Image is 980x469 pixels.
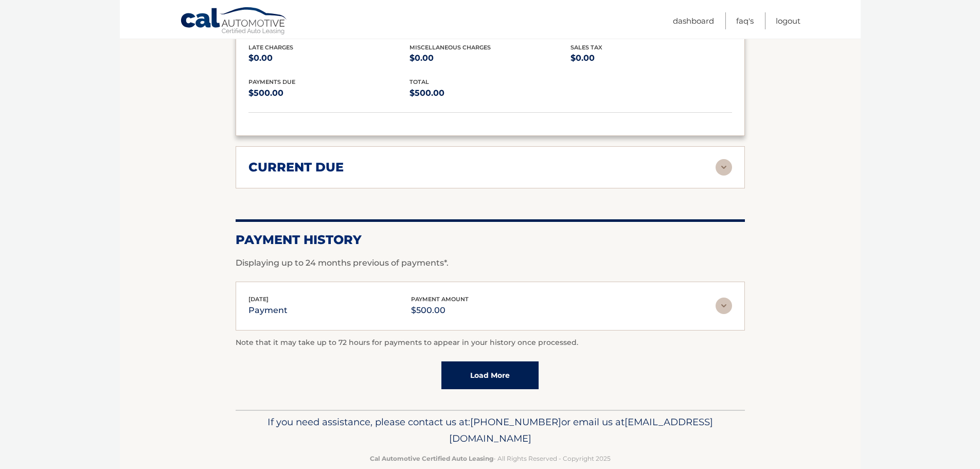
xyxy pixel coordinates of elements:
span: payment amount [411,296,469,303]
p: $500.00 [411,303,469,318]
span: Payments Due [248,78,295,85]
h2: Payment History [236,232,745,248]
p: $0.00 [409,51,571,65]
h2: current due [248,160,344,175]
span: Sales Tax [571,44,602,51]
p: Note that it may take up to 72 hours for payments to appear in your history once processed. [236,337,745,349]
a: Cal Automotive [180,7,288,37]
p: $500.00 [248,86,409,100]
strong: Cal Automotive Certified Auto Leasing [370,455,493,462]
span: total [409,78,429,85]
span: [PHONE_NUMBER] [470,416,561,428]
span: Miscellaneous Charges [409,44,491,51]
img: accordion-rest.svg [716,298,732,314]
span: [DATE] [248,296,269,303]
p: payment [248,303,288,318]
span: Late Charges [248,44,293,51]
a: Logout [776,12,800,29]
p: $0.00 [248,51,409,65]
p: $0.00 [571,51,732,65]
p: Displaying up to 24 months previous of payments*. [236,257,745,269]
a: Load More [441,361,539,389]
p: - All Rights Reserved - Copyright 2025 [242,453,738,464]
a: FAQ's [736,12,754,29]
img: accordion-rest.svg [716,159,732,176]
p: If you need assistance, please contact us at: or email us at [242,414,738,447]
a: Dashboard [673,12,714,29]
p: $500.00 [409,86,571,100]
